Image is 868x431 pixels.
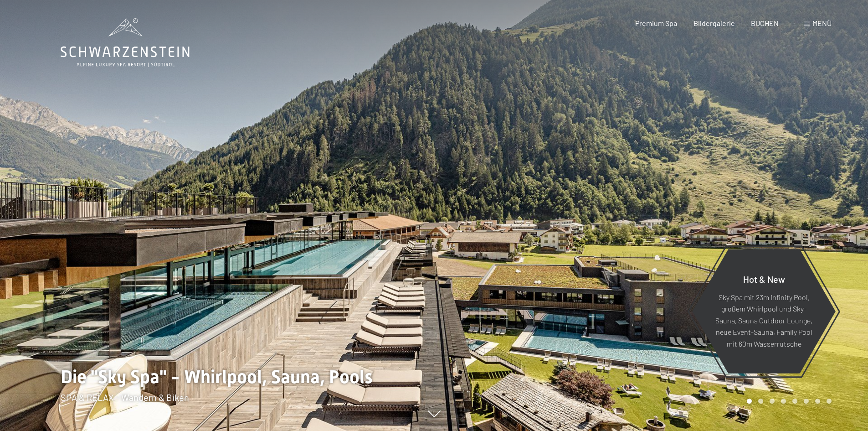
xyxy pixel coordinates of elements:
div: Carousel Page 5 [792,399,797,404]
div: Carousel Page 7 [815,399,820,404]
a: BUCHEN [751,19,779,27]
div: Carousel Page 8 [827,399,832,404]
a: Hot & New Sky Spa mit 23m Infinity Pool, großem Whirlpool und Sky-Sauna, Sauna Outdoor Lounge, ne... [692,249,836,374]
div: Carousel Page 1 (Current Slide) [747,399,752,404]
p: Sky Spa mit 23m Infinity Pool, großem Whirlpool und Sky-Sauna, Sauna Outdoor Lounge, neue Event-S... [714,291,813,349]
a: Bildergalerie [693,19,735,27]
div: Carousel Pagination [744,399,832,404]
div: Carousel Page 3 [770,399,775,404]
span: Hot & New [743,273,785,284]
div: Carousel Page 4 [781,399,786,404]
div: Carousel Page 6 [804,399,809,404]
a: Premium Spa [635,19,677,27]
div: Carousel Page 2 [758,399,763,404]
span: Menü [812,19,832,27]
